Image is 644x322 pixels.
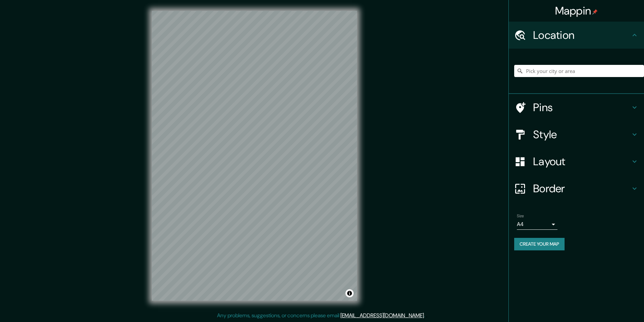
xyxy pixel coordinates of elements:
[509,121,644,148] div: Style
[517,219,557,230] div: A4
[345,289,354,297] button: Toggle attribution
[152,11,357,301] canvas: Map
[517,213,524,219] label: Size
[509,148,644,175] div: Layout
[533,128,630,141] h4: Style
[509,175,644,202] div: Border
[509,22,644,49] div: Location
[533,182,630,195] h4: Border
[514,65,644,77] input: Pick your city or area
[555,4,598,18] h4: Mappin
[592,9,598,15] img: pin-icon.png
[340,312,424,319] a: [EMAIL_ADDRESS][DOMAIN_NAME]
[514,238,565,250] button: Create your map
[533,28,630,42] h4: Location
[533,155,630,168] h4: Layout
[533,101,630,114] h4: Pins
[425,312,426,320] div: .
[509,94,644,121] div: Pins
[426,312,427,320] div: .
[217,312,425,320] p: Any problems, suggestions, or concerns please email .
